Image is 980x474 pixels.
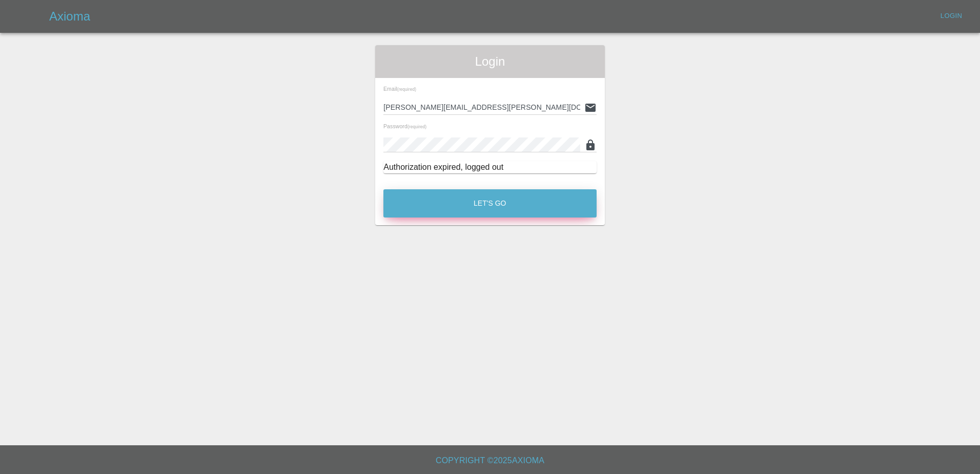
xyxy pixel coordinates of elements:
a: Login [935,8,968,24]
span: Email [383,86,416,92]
span: Password [383,123,426,129]
div: Authorization expired, logged out [383,161,597,173]
small: (required) [407,125,426,129]
button: Let's Go [383,189,597,218]
span: Login [383,53,597,70]
small: (required) [397,87,416,92]
h6: Copyright © 2025 Axioma [8,453,972,468]
h5: Axioma [49,8,90,25]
